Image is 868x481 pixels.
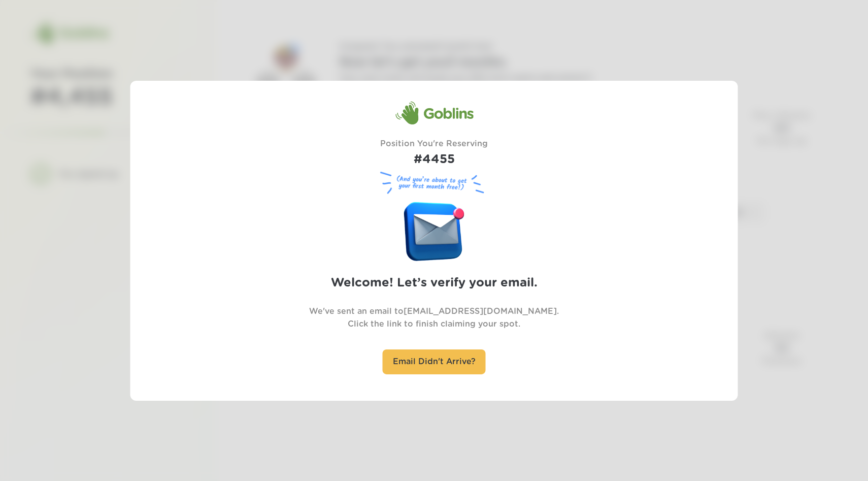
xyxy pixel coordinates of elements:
[331,274,538,293] h2: Welcome! Let’s verify your email.
[309,305,559,331] p: We've sent an email to [EMAIL_ADDRESS][DOMAIN_NAME] . Click the link to finish claiming your spot.
[376,169,492,197] figure: (And you’re about to get your first month free!)
[380,138,488,169] div: Position You're Reserving
[395,101,473,125] div: Goblins
[383,349,486,374] div: Email Didn't Arrive?
[380,150,488,169] h1: #4455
